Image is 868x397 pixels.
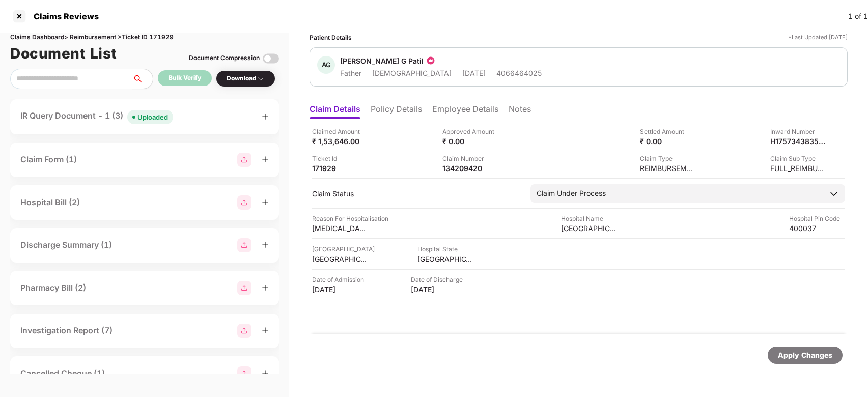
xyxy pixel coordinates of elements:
div: IR Query Document - 1 (3) [20,109,173,124]
div: AG [317,56,335,74]
img: svg+xml;base64,PHN2ZyBpZD0iR3JvdXBfMjg4MTMiIGRhdGEtbmFtZT0iR3JvdXAgMjg4MTMiIHhtbG5zPSJodHRwOi8vd3... [237,238,251,252]
li: Notes [509,104,531,119]
span: search [132,75,153,83]
div: Ticket Id [312,154,368,163]
img: svg+xml;base64,PHN2ZyBpZD0iR3JvdXBfMjg4MTMiIGRhdGEtbmFtZT0iR3JvdXAgMjg4MTMiIHhtbG5zPSJodHRwOi8vd3... [237,195,251,210]
div: Reason For Hospitalisation [312,214,388,223]
div: Approved Amount [442,127,498,136]
div: Uploaded [137,112,168,122]
span: plus [262,370,269,377]
div: [PERSON_NAME] G Patil [340,56,424,66]
div: Hospital State [417,244,473,254]
div: [DATE] [312,285,368,294]
div: [GEOGRAPHIC_DATA] [312,254,368,264]
div: Hospital Name [561,214,617,223]
div: [GEOGRAPHIC_DATA] [561,223,617,233]
div: Discharge Summary (1) [20,239,112,251]
div: Date of Admission [312,275,368,285]
div: [GEOGRAPHIC_DATA] [312,244,375,254]
div: Patient Details [310,33,352,42]
span: plus [262,327,269,334]
div: Cancelled Cheque (1) [20,367,105,380]
img: svg+xml;base64,PHN2ZyBpZD0iVG9nZ2xlLTMyeDMyIiB4bWxucz0iaHR0cDovL3d3dy53My5vcmcvMjAwMC9zdmciIHdpZH... [263,50,279,67]
img: downArrowIcon [829,189,839,199]
div: Father [340,68,361,78]
div: Inward Number [770,127,826,136]
div: 134209420 [442,163,498,173]
div: Claim Type [640,154,696,163]
div: Claims Dashboard > Reimbursement > Ticket ID 171929 [10,33,279,42]
div: Claim Number [442,154,498,163]
img: svg+xml;base64,PHN2ZyBpZD0iR3JvdXBfMjg4MTMiIGRhdGEtbmFtZT0iR3JvdXAgMjg4MTMiIHhtbG5zPSJodHRwOi8vd3... [237,366,251,381]
div: [MEDICAL_DATA] [312,223,368,233]
div: Pharmacy Bill (2) [20,281,86,294]
div: Claims Reviews [27,11,99,21]
div: REIMBURSEMENT [640,163,696,173]
li: Employee Details [432,104,498,119]
div: ₹ 0.00 [442,136,498,146]
div: Download [227,74,265,83]
div: Bulk Verify [169,73,201,83]
img: svg+xml;base64,PHN2ZyBpZD0iR3JvdXBfMjg4MTMiIGRhdGEtbmFtZT0iR3JvdXAgMjg4MTMiIHhtbG5zPSJodHRwOi8vd3... [237,281,251,295]
div: 4066464025 [496,68,542,78]
div: ₹ 0.00 [640,136,696,146]
img: svg+xml;base64,PHN2ZyBpZD0iRHJvcGRvd24tMzJ4MzIiIHhtbG5zPSJodHRwOi8vd3d3LnczLm9yZy8yMDAwL3N2ZyIgd2... [257,75,265,83]
span: plus [262,284,269,291]
div: Hospital Bill (2) [20,196,80,209]
div: [GEOGRAPHIC_DATA] [417,254,473,264]
div: Claim Form (1) [20,153,77,166]
div: Apply Changes [778,350,832,361]
div: H175734383514901004 [770,136,826,146]
span: plus [262,241,269,248]
img: svg+xml;base64,PHN2ZyBpZD0iR3JvdXBfMjg4MTMiIGRhdGEtbmFtZT0iR3JvdXAgMjg4MTMiIHhtbG5zPSJodHRwOi8vd3... [237,324,251,338]
img: svg+xml;base64,PHN2ZyBpZD0iR3JvdXBfMjg4MTMiIGRhdGEtbmFtZT0iR3JvdXAgMjg4MTMiIHhtbG5zPSJodHRwOi8vd3... [237,153,251,167]
img: icon [426,55,436,66]
div: *Last Updated [DATE] [788,33,848,42]
div: [DATE] [462,68,486,78]
div: Claim Sub Type [770,154,826,163]
h1: Document List [10,42,117,65]
div: 400037 [789,223,845,233]
div: Hospital Pin Code [789,214,845,223]
div: Document Compression [189,53,260,63]
li: Claim Details [310,104,360,119]
div: Claim Status [312,189,520,198]
div: Date of Discharge [411,275,467,285]
span: plus [262,156,269,163]
button: search [132,69,153,89]
li: Policy Details [371,104,422,119]
div: 1 of 1 [848,11,868,22]
div: Investigation Report (7) [20,324,113,337]
div: [DEMOGRAPHIC_DATA] [372,68,452,78]
span: plus [262,198,269,206]
div: FULL_REIMBURSEMENT [770,163,826,173]
div: [DATE] [411,285,467,294]
div: Claimed Amount [312,127,368,136]
div: 171929 [312,163,368,173]
span: plus [262,113,269,120]
div: ₹ 1,53,646.00 [312,136,368,146]
div: Claim Under Process [537,188,606,199]
div: Settled Amount [640,127,696,136]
